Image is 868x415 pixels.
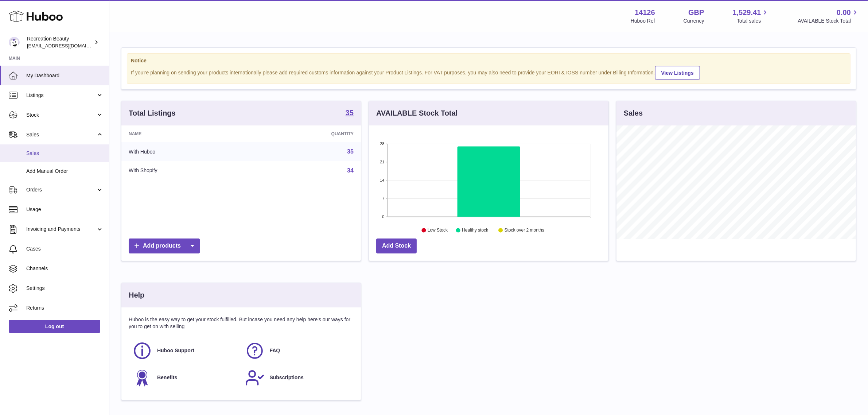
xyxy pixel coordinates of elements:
[837,8,851,18] span: 0.00
[428,228,448,233] text: Low Stock
[798,8,859,24] a: 0.00 AVAILABLE Stock Total
[121,161,250,180] td: With Shopify
[26,112,96,119] span: Stock
[462,228,489,233] text: Healthy stock
[635,8,655,18] strong: 14126
[157,374,177,381] span: Benefits
[132,341,238,361] a: Huboo Support
[624,108,643,118] h3: Sales
[505,228,544,233] text: Stock over 2 months
[684,18,704,24] div: Currency
[270,347,280,354] span: FAQ
[26,226,96,233] span: Invoicing and Payments
[382,196,384,201] text: 7
[798,18,859,24] span: AVAILABLE Stock Total
[9,37,20,48] img: internalAdmin-14126@internal.huboo.com
[131,65,846,80] div: If you're planning on sending your products internationally please add required customs informati...
[26,245,104,252] span: Cases
[26,186,96,193] span: Orders
[26,206,104,213] span: Usage
[121,142,250,161] td: With Huboo
[245,341,350,361] a: FAQ
[346,109,354,118] a: 35
[132,368,238,388] a: Benefits
[26,265,104,272] span: Channels
[737,18,769,24] span: Total sales
[129,316,354,330] p: Huboo is the easy way to get your stock fulfilled. But incase you need any help here's our ways f...
[250,125,361,142] th: Quantity
[27,43,107,49] span: [EMAIL_ADDRESS][DOMAIN_NAME]
[733,8,770,24] a: 1,529.41 Total sales
[129,290,144,300] h3: Help
[129,108,176,118] h3: Total Listings
[121,125,250,142] th: Name
[733,8,761,18] span: 1,529.41
[655,66,700,80] a: View Listings
[376,108,458,118] h3: AVAILABLE Stock Total
[380,178,384,182] text: 14
[157,347,194,354] span: Huboo Support
[26,168,104,175] span: Add Manual Order
[26,305,104,311] span: Returns
[26,285,104,292] span: Settings
[26,131,96,138] span: Sales
[270,374,304,381] span: Subscriptions
[688,8,704,18] strong: GBP
[380,160,384,164] text: 21
[129,238,200,253] a: Add products
[631,18,655,24] div: Huboo Ref
[9,320,100,333] a: Log out
[245,368,350,388] a: Subscriptions
[347,167,354,174] a: 34
[26,92,96,99] span: Listings
[27,35,93,49] div: Recreation Beauty
[380,141,384,146] text: 28
[382,214,384,219] text: 0
[347,148,354,155] a: 35
[26,72,104,79] span: My Dashboard
[346,109,354,116] strong: 35
[26,150,104,157] span: Sales
[376,238,417,253] a: Add Stock
[131,57,846,64] strong: Notice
